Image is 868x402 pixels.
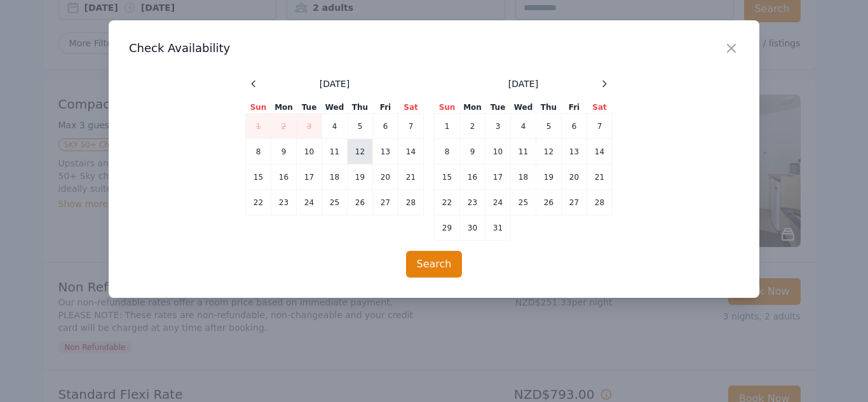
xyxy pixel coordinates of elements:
td: 19 [536,164,562,190]
td: 1 [246,114,271,139]
th: Thu [536,102,562,114]
td: 20 [373,164,398,190]
td: 14 [587,139,613,164]
td: 26 [536,190,562,215]
td: 25 [511,190,536,215]
td: 8 [246,139,271,164]
td: 28 [587,190,613,215]
td: 9 [460,139,485,164]
td: 12 [348,139,373,164]
th: Fri [562,102,587,114]
td: 7 [398,114,424,139]
td: 14 [398,139,424,164]
td: 17 [297,164,322,190]
span: [DATE] [508,77,538,90]
td: 23 [460,190,485,215]
h3: Check Availability [129,41,739,56]
td: 29 [435,215,460,241]
td: 10 [485,139,511,164]
td: 3 [297,114,322,139]
th: Wed [511,102,536,114]
td: 17 [485,164,511,190]
th: Sun [435,102,460,114]
td: 10 [297,139,322,164]
td: 5 [536,114,562,139]
td: 24 [297,190,322,215]
td: 3 [485,114,511,139]
td: 27 [373,190,398,215]
td: 11 [511,139,536,164]
td: 2 [460,114,485,139]
th: Sat [587,102,613,114]
td: 20 [562,164,587,190]
td: 12 [536,139,562,164]
td: 15 [435,164,460,190]
th: Thu [348,102,373,114]
td: 26 [348,190,373,215]
td: 16 [271,164,297,190]
td: 7 [587,114,613,139]
span: [DATE] [320,77,349,90]
td: 22 [435,190,460,215]
td: 9 [271,139,297,164]
td: 6 [562,114,587,139]
td: 18 [511,164,536,190]
th: Mon [460,102,485,114]
td: 13 [562,139,587,164]
td: 8 [435,139,460,164]
button: Search [406,251,463,278]
td: 6 [373,114,398,139]
th: Sat [398,102,424,114]
td: 2 [271,114,297,139]
td: 28 [398,190,424,215]
th: Tue [297,102,322,114]
td: 18 [322,164,348,190]
td: 21 [398,164,424,190]
td: 4 [511,114,536,139]
th: Sun [246,102,271,114]
th: Mon [271,102,297,114]
td: 4 [322,114,348,139]
th: Fri [373,102,398,114]
td: 30 [460,215,485,241]
td: 19 [348,164,373,190]
th: Tue [485,102,511,114]
td: 31 [485,215,511,241]
td: 23 [271,190,297,215]
td: 21 [587,164,613,190]
td: 11 [322,139,348,164]
td: 13 [373,139,398,164]
th: Wed [322,102,348,114]
td: 27 [562,190,587,215]
td: 1 [435,114,460,139]
td: 16 [460,164,485,190]
td: 25 [322,190,348,215]
td: 22 [246,190,271,215]
td: 5 [348,114,373,139]
td: 24 [485,190,511,215]
td: 15 [246,164,271,190]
